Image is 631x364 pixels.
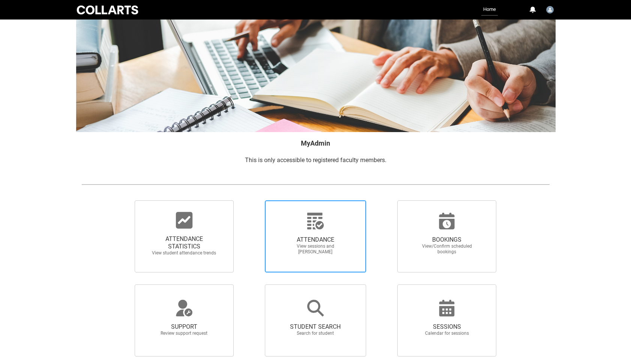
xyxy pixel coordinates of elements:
a: Home [481,4,498,16]
span: Review support request [151,331,217,336]
span: ATTENDANCE [282,236,349,244]
span: View sessions and [PERSON_NAME] [282,244,349,255]
span: View student attendance trends [151,250,217,256]
span: SUPPORT [151,323,217,331]
span: Search for student [282,331,349,336]
h2: MyAdmin [81,138,550,148]
span: View/Confirm scheduled bookings [414,244,480,255]
span: BOOKINGS [414,236,480,244]
span: SESSIONS [414,323,480,331]
span: This is only accessible to registered faculty members. [245,156,386,164]
span: ATTENDANCE STATISTICS [151,235,217,250]
img: Faculty.sfreeman [546,6,554,14]
span: Calendar for sessions [414,331,480,336]
img: REDU_GREY_LINE [81,180,550,188]
button: User Profile Faculty.sfreeman [544,3,556,15]
span: STUDENT SEARCH [282,323,349,331]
